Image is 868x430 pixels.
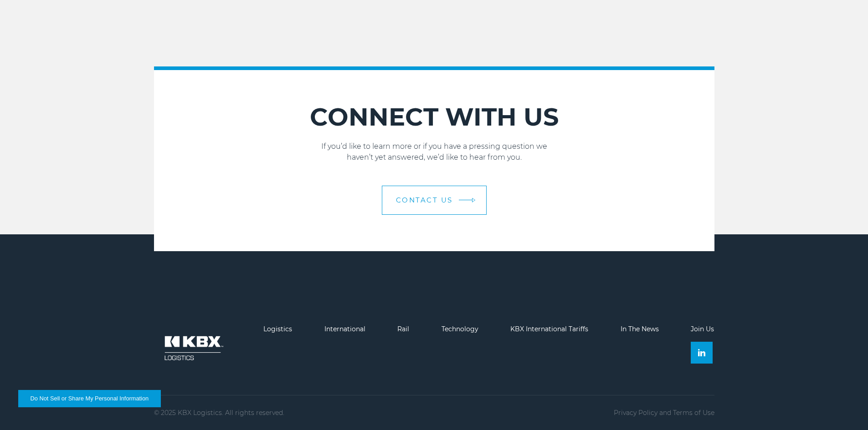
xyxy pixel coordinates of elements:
[382,186,487,215] a: Contact Us arrow arrow
[510,325,588,333] a: KBX International Tariffs
[659,409,671,417] span: and
[154,141,714,163] p: If you’d like to learn more or if you have a pressing question we haven’t yet answered, we’d like...
[154,102,714,132] h2: CONNECT WITH US
[154,409,284,416] p: © 2025 KBX Logistics. All rights reserved.
[442,325,478,333] a: Technology
[263,325,292,333] a: Logistics
[324,325,365,333] a: International
[472,198,475,203] img: arrow
[18,390,161,407] button: Do Not Sell or Share My Personal Information
[621,325,659,333] a: In The News
[698,349,705,356] img: Linkedin
[396,197,453,203] span: Contact Us
[691,325,714,333] a: Join Us
[673,409,714,417] a: Terms of Use
[614,409,657,417] a: Privacy Policy
[154,325,231,371] img: kbx logo
[397,325,409,333] a: Rail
